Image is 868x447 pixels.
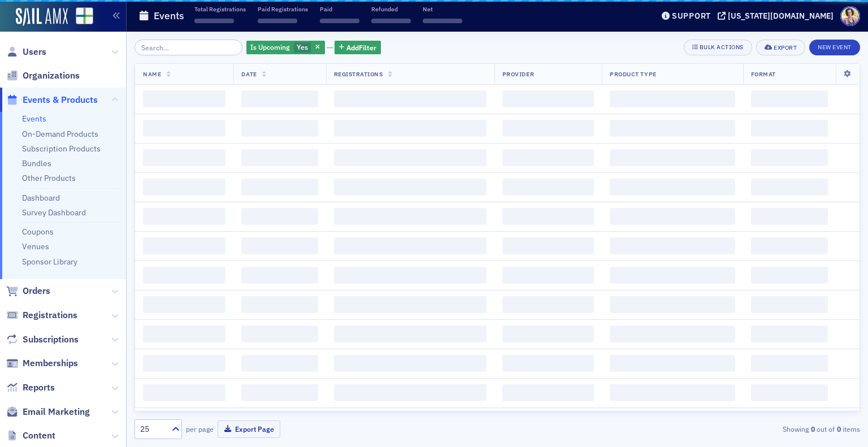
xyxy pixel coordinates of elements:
span: ‌ [502,120,594,137]
a: Sponsor Library [22,257,77,267]
span: ‌ [610,384,735,401]
span: ‌ [334,267,487,284]
span: ‌ [334,384,487,401]
strong: 0 [835,424,843,434]
span: ‌ [143,90,225,107]
a: On-Demand Products [22,129,98,139]
span: ‌ [241,237,318,254]
span: ‌ [143,149,225,166]
span: ‌ [751,237,828,254]
a: Coupons [22,227,54,237]
span: ‌ [751,384,828,401]
a: Subscriptions [6,333,79,346]
strong: 0 [809,424,817,434]
p: Total Registrations [194,5,246,13]
span: ‌ [241,120,318,137]
span: ‌ [751,296,828,313]
span: ‌ [502,179,594,196]
p: Net [423,5,462,13]
span: ‌ [241,179,318,196]
span: ‌ [143,208,225,225]
span: ‌ [194,19,234,23]
span: ‌ [334,149,487,166]
span: ‌ [502,237,594,254]
span: Subscriptions [23,333,79,346]
span: ‌ [610,90,735,107]
span: ‌ [371,19,411,23]
img: SailAMX [76,7,93,25]
span: ‌ [751,179,828,196]
span: ‌ [334,326,487,342]
label: per page [186,424,214,434]
span: ‌ [502,296,594,313]
div: 25 [140,423,165,435]
span: ‌ [143,384,225,401]
span: Date [241,70,257,78]
a: Bundles [22,158,51,168]
span: ‌ [334,90,487,107]
span: Provider [502,70,534,78]
span: ‌ [258,19,297,23]
a: Content [6,429,55,442]
span: ‌ [610,120,735,137]
a: Other Products [22,173,76,183]
a: Reports [6,381,55,394]
span: ‌ [610,208,735,225]
span: ‌ [241,355,318,372]
div: Showing out of items [626,424,860,434]
a: Registrations [6,309,77,322]
p: Refunded [371,5,411,13]
span: ‌ [502,90,594,107]
span: Add Filter [346,42,376,53]
img: SailAMX [16,8,68,26]
span: ‌ [320,19,359,23]
span: ‌ [143,179,225,196]
span: Users [23,46,46,58]
a: Organizations [6,70,80,82]
button: AddFilter [335,41,381,55]
span: ‌ [502,208,594,225]
a: Events & Products [6,94,98,106]
button: Export [756,40,805,55]
span: Registrations [334,70,383,78]
a: View Homepage [68,7,93,27]
span: ‌ [241,208,318,225]
span: Events & Products [23,94,98,106]
a: New Event [809,41,860,51]
span: ‌ [143,296,225,313]
a: Venues [22,241,49,251]
h1: Events [154,9,184,23]
span: ‌ [610,267,735,284]
span: ‌ [502,384,594,401]
span: ‌ [334,208,487,225]
span: Reports [23,381,55,394]
button: New Event [809,40,860,55]
span: ‌ [610,179,735,196]
span: ‌ [751,149,828,166]
span: ‌ [502,355,594,372]
a: Users [6,46,46,58]
div: Support [672,11,711,21]
div: Bulk Actions [700,44,744,50]
a: Events [22,114,46,124]
span: Format [751,70,776,78]
span: ‌ [751,90,828,107]
span: ‌ [610,237,735,254]
p: Paid [320,5,359,13]
p: Paid Registrations [258,5,308,13]
span: ‌ [143,326,225,342]
input: Search… [134,40,242,55]
a: Memberships [6,357,78,370]
button: [US_STATE][DOMAIN_NAME] [718,12,837,20]
span: ‌ [241,267,318,284]
span: Email Marketing [23,406,90,418]
span: ‌ [610,326,735,342]
span: ‌ [334,120,487,137]
span: ‌ [610,149,735,166]
span: Content [23,429,55,442]
span: ‌ [751,267,828,284]
span: ‌ [241,149,318,166]
span: ‌ [334,296,487,313]
span: Yes [297,42,308,51]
